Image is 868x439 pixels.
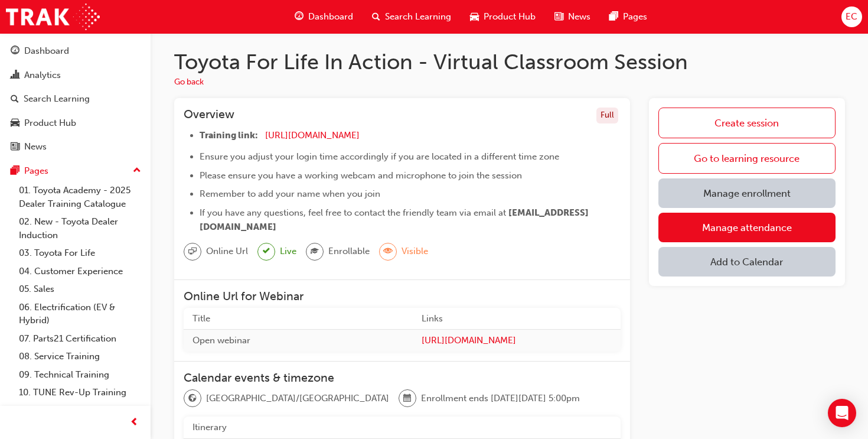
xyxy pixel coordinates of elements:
a: 09. Technical Training [14,366,146,384]
a: 05. Sales [14,280,146,298]
a: Manage enrollment [658,178,835,208]
span: Live [280,245,296,258]
span: sessionType_ONLINE_URL-icon [188,244,197,259]
span: globe-icon [188,391,197,407]
a: guage-iconDashboard [285,5,363,29]
a: News [5,136,146,158]
div: Search Learning [24,92,90,106]
span: pages-icon [609,9,618,24]
span: search-icon [11,94,19,105]
a: Go to learning resource [658,143,835,174]
a: Manage attendance [658,213,835,242]
span: Visible [402,245,428,258]
span: Enrollable [328,245,370,258]
a: 08. Service Training [14,347,146,366]
a: Product Hub [5,112,146,134]
span: calendar-icon [403,391,412,407]
span: guage-icon [295,9,304,24]
a: car-iconProduct Hub [461,5,545,29]
div: Analytics [24,69,61,82]
a: Analytics [5,64,146,86]
button: EC [841,6,862,27]
a: pages-iconPages [600,5,657,29]
a: 01. Toyota Academy - 2025 Dealer Training Catalogue [14,181,146,213]
a: news-iconNews [545,5,600,29]
button: DashboardAnalyticsSearch LearningProduct HubNews [5,38,146,160]
span: [EMAIL_ADDRESS][DOMAIN_NAME] [200,207,589,232]
span: up-icon [133,163,141,178]
span: news-icon [554,9,563,24]
div: Full [596,108,618,123]
span: eye-icon [384,244,392,259]
span: search-icon [372,9,380,24]
span: Search Learning [385,10,451,24]
a: 04. Customer Experience [14,262,146,281]
span: pages-icon [11,166,19,177]
span: News [568,10,590,24]
a: Search Learning [5,88,146,110]
span: tick-icon [263,244,270,259]
a: [URL][DOMAIN_NAME] [265,130,360,141]
a: 06. Electrification (EV & Hybrid) [14,298,146,330]
span: guage-icon [11,46,19,57]
span: EC [846,10,857,24]
span: [GEOGRAPHIC_DATA]/[GEOGRAPHIC_DATA] [206,392,389,405]
button: Pages [5,160,146,182]
div: Pages [24,164,48,178]
span: Training link: [200,130,258,141]
span: Ensure you adjust your login time accordingly if you are located in a different time zone [200,151,559,162]
a: 07. Parts21 Certification [14,330,146,348]
div: Open Intercom Messenger [828,399,856,427]
span: news-icon [11,142,19,152]
a: search-iconSearch Learning [363,5,461,29]
h1: Toyota For Life In Action - Virtual Classroom Session [174,49,845,75]
th: Links [413,308,621,330]
h3: Online Url for Webinar [184,290,621,303]
th: Itinerary [184,417,621,438]
span: Product Hub [484,10,536,24]
button: Go back [174,76,204,89]
span: Online Url [206,245,248,258]
h3: Calendar events & timezone [184,371,621,385]
span: Pages [623,10,647,24]
h3: Overview [184,108,234,123]
a: 03. Toyota For Life [14,244,146,262]
span: graduationCap-icon [311,244,319,259]
div: News [24,140,47,154]
th: Title [184,308,413,330]
span: chart-icon [11,70,19,81]
div: Dashboard [24,44,69,58]
a: All Pages [14,402,146,420]
span: car-icon [470,9,479,24]
a: [URL][DOMAIN_NAME] [422,334,612,347]
span: Please ensure you have a working webcam and microphone to join the session [200,170,522,181]
span: prev-icon [130,415,139,430]
span: If you have any questions, feel free to contact the friendly team via email at [200,207,506,218]
span: Enrollment ends [DATE][DATE] 5:00pm [421,392,580,405]
span: car-icon [11,118,19,129]
span: Dashboard [308,10,353,24]
span: Open webinar [192,335,250,346]
div: Product Hub [24,116,76,130]
a: 02. New - Toyota Dealer Induction [14,213,146,244]
a: 10. TUNE Rev-Up Training [14,383,146,402]
span: Remember to add your name when you join [200,188,380,199]
button: Add to Calendar [658,247,835,277]
a: Dashboard [5,40,146,62]
img: Trak [6,4,100,30]
a: Create session [658,108,835,138]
